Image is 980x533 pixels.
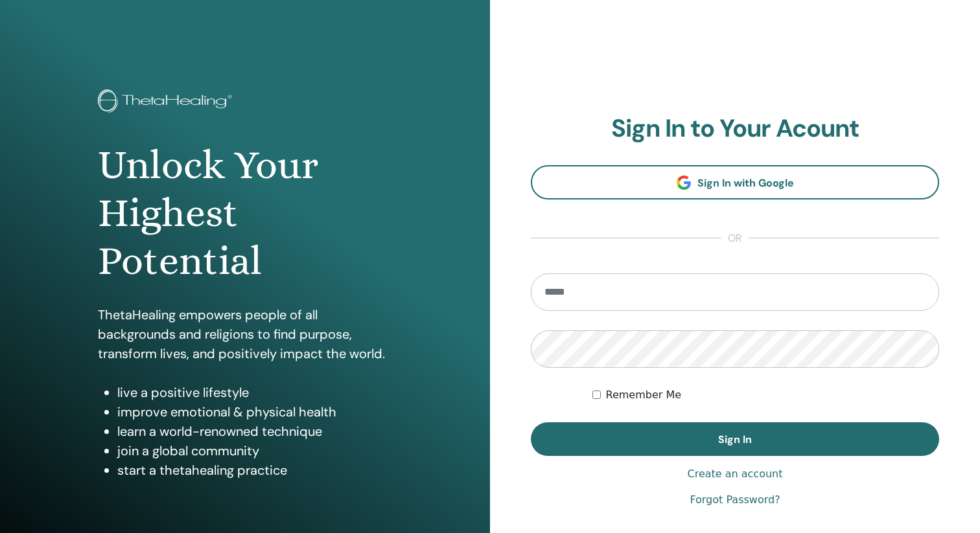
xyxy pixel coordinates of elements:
li: learn a world-renowned technique [117,422,392,441]
span: Sign In with Google [697,176,794,190]
a: Forgot Password? [690,492,780,508]
li: join a global community [117,441,392,460]
label: Remember Me [606,387,682,403]
a: Sign In with Google [531,165,939,199]
button: Sign In [531,422,939,456]
li: start a thetahealing practice [117,460,392,480]
div: Keep me authenticated indefinitely or until I manually logout [592,387,940,403]
h2: Sign In to Your Acount [531,114,939,144]
h1: Unlock Your Highest Potential [98,141,392,286]
a: Create an account [687,466,782,482]
p: ThetaHealing empowers people of all backgrounds and religions to find purpose, transform lives, a... [98,305,392,363]
span: or [721,231,749,246]
li: improve emotional & physical health [117,402,392,422]
li: live a positive lifestyle [117,383,392,402]
span: Sign In [718,433,752,446]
